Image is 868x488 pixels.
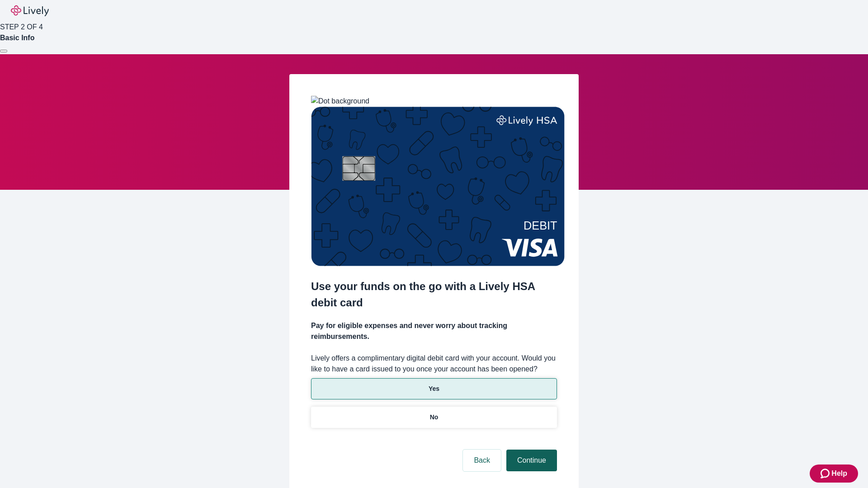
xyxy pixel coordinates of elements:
[810,465,858,483] button: Zendesk support iconHelp
[311,107,565,266] img: Debit card
[311,378,557,399] button: Yes
[311,407,557,428] button: No
[506,450,557,471] button: Continue
[311,353,557,375] label: Lively offers a complimentary digital debit card with your account. Would you like to have a card...
[821,468,831,479] svg: Zendesk support icon
[429,384,439,394] p: Yes
[311,320,557,342] h4: Pay for eligible expenses and never worry about tracking reimbursements.
[11,5,49,16] img: Lively
[463,450,501,471] button: Back
[831,468,847,479] span: Help
[430,413,439,422] p: No
[311,278,557,311] h2: Use your funds on the go with a Lively HSA debit card
[311,96,369,107] img: Dot background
